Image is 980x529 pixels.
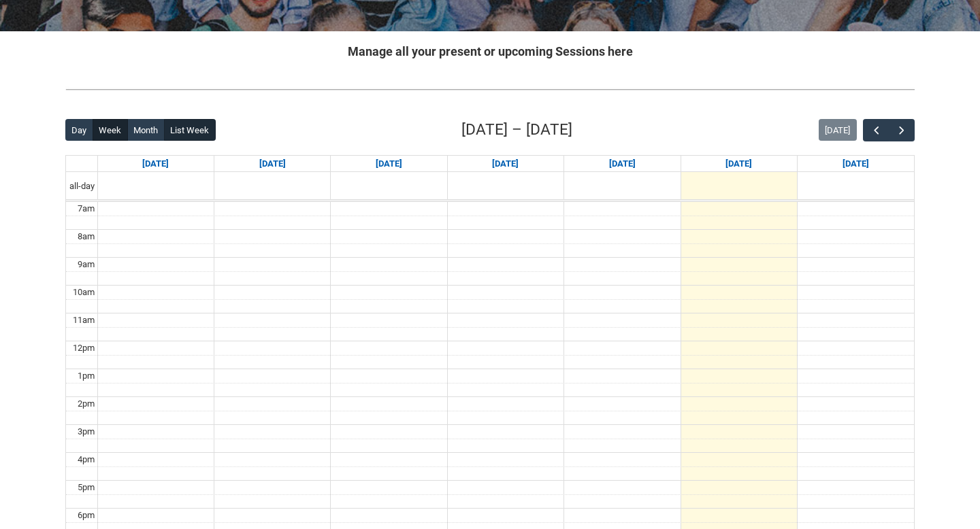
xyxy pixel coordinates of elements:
[70,286,97,299] div: 10am
[65,119,93,141] button: Day
[70,341,97,355] div: 12pm
[75,397,97,411] div: 2pm
[75,230,97,243] div: 8am
[75,369,97,383] div: 1pm
[257,156,289,172] a: Go to August 11, 2025
[93,119,128,141] button: Week
[373,156,405,172] a: Go to August 12, 2025
[889,119,915,141] button: Next Week
[75,258,97,271] div: 9am
[140,156,171,172] a: Go to August 10, 2025
[840,156,872,172] a: Go to August 16, 2025
[461,118,572,141] h2: [DATE] – [DATE]
[819,119,857,141] button: [DATE]
[75,425,97,439] div: 3pm
[75,453,97,466] div: 4pm
[75,202,97,216] div: 7am
[489,156,521,172] a: Go to August 13, 2025
[75,481,97,494] div: 5pm
[606,156,638,172] a: Go to August 14, 2025
[65,82,915,97] img: REDU_GREY_LINE
[70,313,97,327] div: 11am
[75,509,97,522] div: 6pm
[723,156,755,172] a: Go to August 15, 2025
[863,119,889,141] button: Previous Week
[164,119,216,141] button: List Week
[67,180,97,193] span: all-day
[65,42,915,61] h2: Manage all your present or upcoming Sessions here
[127,119,165,141] button: Month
